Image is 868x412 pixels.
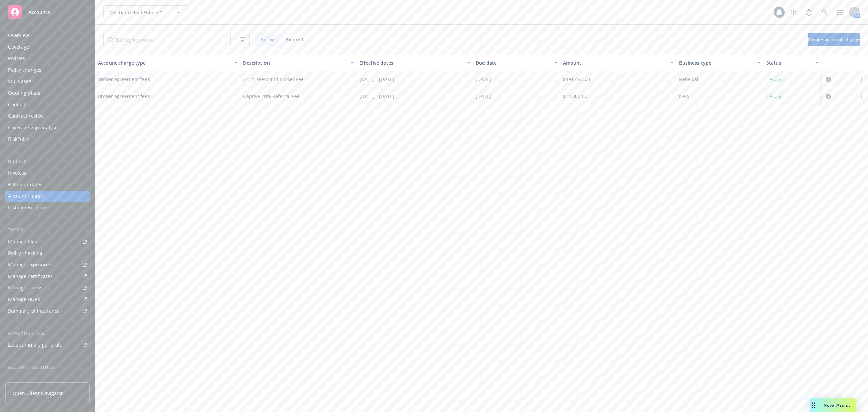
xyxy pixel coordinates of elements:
[243,76,304,83] span: 24-25 Westland Broker Fee
[8,294,40,305] div: Manage BORs
[5,373,90,384] a: Service team
[240,55,357,71] button: Description
[8,373,37,384] div: Service team
[8,41,29,52] div: Coverage
[476,59,550,67] div: Due date
[766,92,785,100] div: Active
[679,93,689,100] span: New
[5,364,90,371] div: Account settings
[808,36,860,43] span: Create account charge
[476,93,491,100] span: [DATE]
[8,179,42,190] div: Billing updates
[824,92,832,100] a: circleInformation
[5,282,90,293] a: Manage claims
[261,36,275,43] span: Active
[357,55,473,71] button: Effective dates
[563,93,587,100] span: $14,000.00
[5,202,90,213] a: Installment plans
[113,33,230,46] input: Filter by keyword...
[5,227,90,233] div: Tools
[98,76,150,83] span: Broker agreement fees
[108,37,113,42] svg: Search
[833,5,847,19] a: Switch app
[5,30,90,41] a: Overview
[8,248,42,259] div: Policy checking
[818,5,831,19] a: Search
[8,168,26,179] div: Invoices
[8,30,29,41] div: Overview
[5,3,90,22] a: Accounts
[764,55,822,71] button: Status
[679,76,698,83] span: Renewal
[8,99,28,110] div: Contacts
[13,390,63,397] span: Open Client Navigator
[824,402,850,408] span: Nova Assist
[5,88,90,98] a: Quoting plans
[28,10,50,15] span: Accounts
[8,134,29,145] div: RiskPulse
[802,5,816,19] a: Report a Bug
[5,111,90,121] a: Contract review
[8,339,64,350] div: Loss summary generator
[5,64,90,75] a: Policy changes
[476,76,491,83] span: [DATE]
[5,236,90,247] a: Manage files
[563,59,666,67] div: Amount
[5,41,90,52] a: Coverage
[8,305,60,316] div: Summary of insurance
[286,36,303,43] span: Expired
[8,202,48,213] div: Installment plans
[243,59,347,67] div: Description
[8,191,46,202] div: Account charges
[243,93,300,100] span: Captive 20% Referral Fee
[8,122,59,133] div: Coverage gap analysis
[8,64,41,75] div: Policy changes
[8,236,37,247] div: Manage files
[359,93,394,100] span: [DATE] - [DATE]
[824,75,832,83] a: circleInformation
[5,305,90,316] a: Summary of insurance
[810,398,818,412] div: Drag to move
[359,76,394,83] span: [DATE] - [DATE]
[787,5,800,19] a: Stop snowing
[810,398,856,412] button: Nova Assist
[857,92,865,100] a: more
[5,179,90,190] a: Billing updates
[5,122,90,133] a: Coverage gap analysis
[8,259,51,270] div: Manage exposures
[5,294,90,305] a: Manage BORs
[109,9,168,16] span: Westland Real Estate Group
[8,76,31,87] div: SSC Cases
[473,55,560,71] button: Due date
[857,75,865,83] a: more
[8,282,42,293] div: Manage claims
[5,339,90,350] a: Loss summary generator
[563,76,590,83] span: $491,490.00
[676,55,764,71] button: Business type
[5,99,90,110] a: Contacts
[8,111,44,121] div: Contract review
[8,53,25,64] div: Policies
[5,259,90,270] a: Manage exposures
[5,191,90,202] a: Account charges
[5,76,90,87] a: SSC Cases
[95,55,240,71] button: Account charge type
[679,59,753,67] div: Business type
[8,271,53,282] div: Manage certificates
[766,75,785,83] div: Active
[5,53,90,64] a: Policies
[5,330,90,337] div: Analytics hub
[5,271,90,282] a: Manage certificates
[5,158,90,165] div: Billing
[103,5,188,19] button: Westland Real Estate Group
[766,59,811,67] div: Status
[359,59,463,67] div: Effective dates
[98,59,230,67] div: Account charge type
[5,168,90,179] a: Invoices
[560,55,676,71] button: Amount
[5,134,90,145] a: RiskPulse
[98,93,150,100] span: Broker agreement fees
